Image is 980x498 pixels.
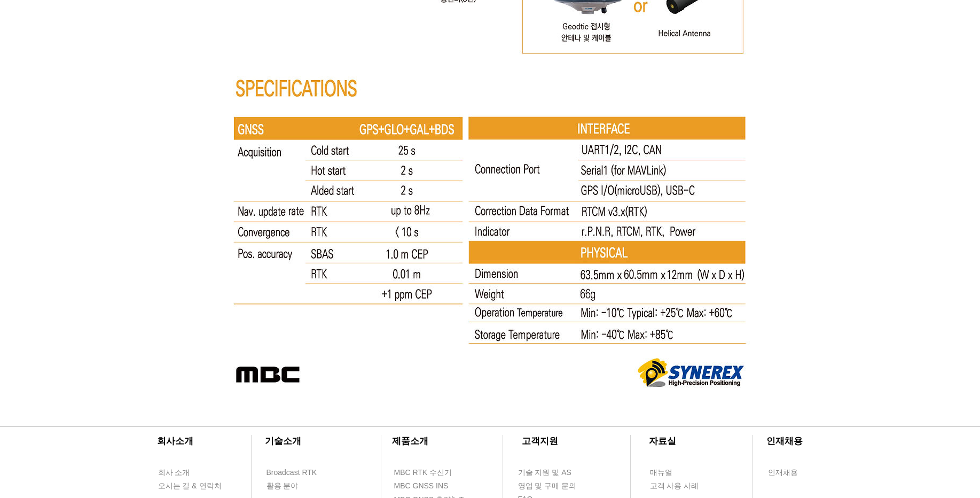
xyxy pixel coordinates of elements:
a: MBC RTK 수신기 [394,466,474,479]
span: ​고객지원 [522,436,558,446]
span: 고객 사용 사례 [650,481,699,492]
span: Broadcast RTK [266,468,317,478]
a: 오시는 길 & 연락처 [158,479,230,493]
a: 회사 소개 [158,466,219,479]
span: 매뉴얼 [650,468,672,478]
iframe: Wix Chat [857,452,980,498]
a: 인재채용 [767,466,818,479]
span: MBC RTK 수신기 [394,468,452,478]
span: 회사 소개 [158,468,190,478]
a: Broadcast RTK [266,466,327,479]
span: MBC GNSS INS [394,481,449,492]
span: ​기술소개 [265,436,301,446]
a: 활용 분야 [266,479,327,493]
span: 기술 지원 및 AS [518,468,571,478]
span: 오시는 길 & 연락처 [158,481,222,492]
span: 영업 및 구매 문의 [518,481,577,492]
span: 활용 분야 [266,481,299,492]
a: 매뉴얼 [649,466,711,479]
span: ​제품소개 [392,436,428,446]
a: 영업 및 구매 문의 [518,479,579,493]
a: 기술 지원 및 AS [518,466,598,479]
span: ​인재채용 [766,436,803,446]
span: ​회사소개 [157,436,193,446]
a: MBC GNSS INS [394,479,460,493]
a: 고객 사용 사례 [649,479,711,493]
span: 인재채용 [768,468,798,478]
span: ​자료실 [649,436,676,446]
